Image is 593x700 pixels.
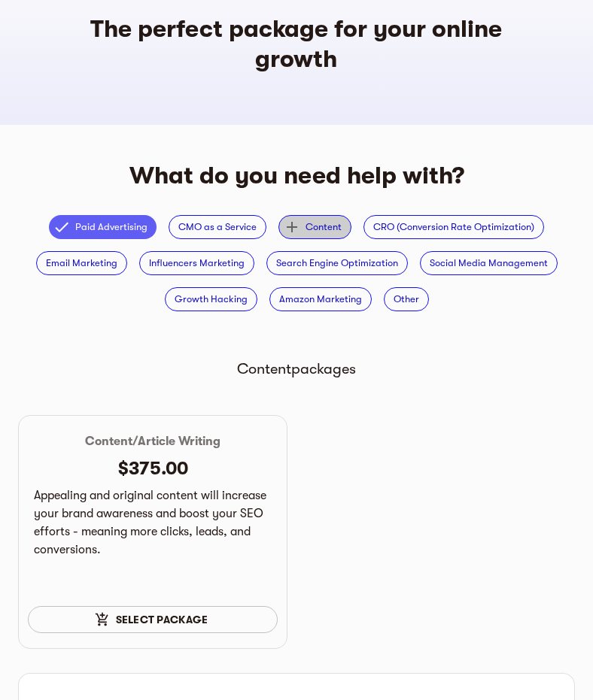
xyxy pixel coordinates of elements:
div: Amazon Marketing [269,287,372,311]
span: CMO as a Service [169,218,266,236]
span: CRO (Conversion Rate Optimization) [364,218,543,236]
div: Paid Advertising [49,215,157,239]
div: Social Media Management [420,251,558,275]
span: Influencers Marketing [140,254,254,272]
span: Other [385,290,428,308]
div: CMO as a Service [169,215,266,239]
h5: $375.00 [34,456,272,480]
div: CRO (Conversion Rate Optimization) [363,215,544,239]
div: Influencers Marketing [139,251,254,275]
div: Content [278,215,351,239]
iframe: mayple-rich-text-viewer [34,480,272,565]
span: Content [296,218,351,236]
div: Growth Hacking [165,287,257,311]
span: Email Marketing [37,254,126,272]
span: Paid Advertising [66,218,157,236]
h6: Content packages [18,359,575,379]
h4: The perfect package for your online growth [59,14,534,74]
div: Other [384,287,429,311]
span: Select package [40,611,266,629]
h4: What do you need help with? [18,161,575,191]
div: Search Engine Optimization [266,251,408,275]
span: Social Media Management [421,254,557,272]
span: Growth Hacking [166,290,257,308]
button: Select package [28,606,278,633]
span: Search Engine Optimization [267,254,407,272]
h6: Content/Article Writing [34,431,272,452]
div: Email Marketing [36,251,127,275]
span: Amazon Marketing [270,290,371,308]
